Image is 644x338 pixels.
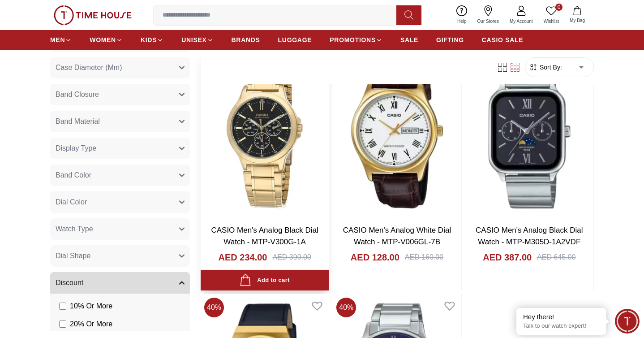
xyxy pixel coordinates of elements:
img: CASIO Men's Analog Black Dial Watch - MTP-M305D-1A2VDF [465,48,593,218]
span: 40 % [336,298,356,317]
p: Talk to our watch expert! [523,322,599,330]
span: Wishlist [540,18,562,25]
img: CASIO Men's Analog White Dial Watch - MTP-V006GL-7B [333,48,461,218]
span: Band Color [56,170,91,181]
a: Our Stores [472,4,504,26]
div: AED 160.00 [405,252,443,263]
span: PROMOTIONS [330,35,376,44]
span: Our Stores [474,18,502,25]
button: Discount [50,272,190,294]
input: 20% Or More [59,321,66,328]
a: LUGGAGE [278,32,312,48]
span: SALE [400,35,418,44]
span: Band Material [56,116,100,127]
input: 10% Or More [59,303,66,310]
span: MEN [50,35,65,44]
a: CASIO Men's Analog White Dial Watch - MTP-V006GL-7B [343,226,451,246]
span: KIDS [141,35,157,44]
div: Add to cart [240,274,289,286]
a: BRANDS [232,32,260,48]
span: CASIO SALE [482,35,524,44]
div: Chat Widget [615,309,640,334]
span: 0 [555,4,562,11]
span: WOMEN [90,35,116,44]
div: Hey there! [523,312,599,321]
a: SALE [400,32,418,48]
span: UNISEX [181,35,206,44]
h4: AED 128.00 [351,251,399,264]
span: Help [454,18,470,25]
span: GIFTING [436,35,464,44]
span: Case Diameter (Mm) [56,62,122,73]
span: 40 % [204,298,224,317]
a: 0Wishlist [538,4,564,26]
button: Dial Color [50,191,190,213]
img: ... [54,5,132,25]
a: KIDS [141,32,163,48]
button: Band Closure [50,84,190,105]
a: UNISEX [181,32,213,48]
button: Watch Type [50,218,190,240]
span: Sort By: [538,63,562,72]
span: BRANDS [232,35,260,44]
button: Add to cart [201,270,329,291]
div: AED 390.00 [273,252,311,263]
h4: AED 234.00 [219,251,267,264]
button: Case Diameter (Mm) [50,57,190,78]
span: 20 % Or More [70,319,112,329]
span: Dial Shape [56,251,90,261]
a: Help [452,4,472,26]
span: 10 % Or More [70,301,112,312]
span: Band Closure [56,89,99,100]
div: AED 645.00 [537,252,575,263]
button: Band Color [50,165,190,186]
button: Display Type [50,138,190,159]
a: CASIO Men's Analog Black Dial Watch - MTP-M305D-1A2VDF [476,226,583,246]
span: My Bag [566,17,588,24]
span: Display Type [56,143,96,154]
button: My Bag [564,4,590,26]
span: My Account [506,18,537,25]
span: Watch Type [56,224,93,234]
a: PROMOTIONS [330,32,382,48]
span: Dial Color [56,197,87,208]
a: WOMEN [90,32,123,48]
a: MEN [50,32,72,48]
a: CASIO SALE [482,32,524,48]
span: Discount [56,277,83,288]
h4: AED 387.00 [483,251,532,264]
button: Band Material [50,111,190,132]
a: CASIO Men's Analog Black Dial Watch - MTP-V300G-1A [211,226,318,246]
img: CASIO Men's Analog Black Dial Watch - MTP-V300G-1A [201,48,329,218]
button: Sort By: [529,63,562,72]
button: Dial Shape [50,245,190,267]
span: LUGGAGE [278,35,312,44]
a: GIFTING [436,32,464,48]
